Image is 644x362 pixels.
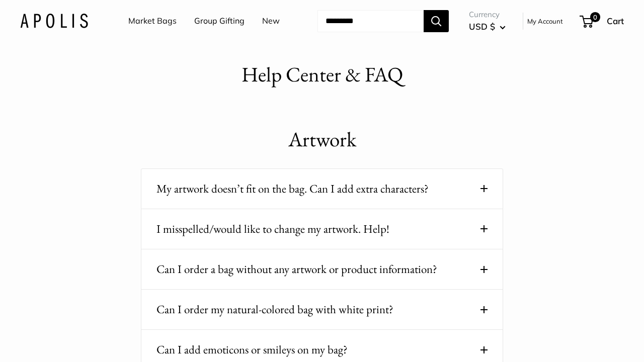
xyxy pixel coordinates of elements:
[262,14,280,29] a: New
[242,60,403,89] h1: Help Center & FAQ
[156,179,488,199] button: My artwork doesn’t fit on the bag. Can I add extra characters?
[527,15,563,27] a: My Account
[20,14,88,28] img: Apolis
[156,259,488,279] button: Can I order a bag without any artwork or product information?
[317,10,424,32] input: Search...
[128,14,177,29] a: Market Bags
[424,10,449,32] button: Search
[194,14,245,29] a: Group Gifting
[156,340,488,359] button: Can I add emoticons or smileys on my bag?
[469,21,495,32] span: USD $
[156,300,488,319] button: Can I order my natural-colored bag with white print?
[607,16,624,26] span: Cart
[156,219,488,239] button: I misspelled/would like to change my artwork. Help!
[469,8,506,22] span: Currency
[469,19,506,35] button: USD $
[581,13,624,29] a: 0 Cart
[141,125,503,154] h1: Artwork
[590,12,600,22] span: 0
